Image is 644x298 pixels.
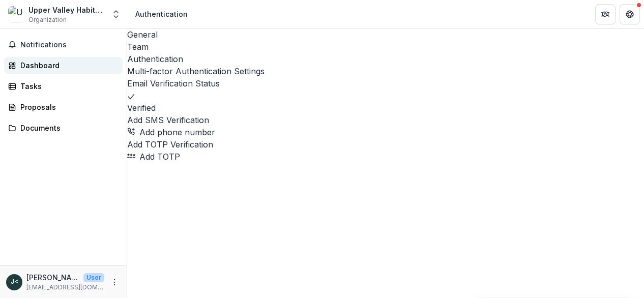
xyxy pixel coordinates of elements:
[127,114,644,126] p: Add SMS Verification
[20,102,114,112] div: Proposals
[26,283,104,292] p: [EMAIL_ADDRESS][DOMAIN_NAME]
[20,60,114,71] div: Dashboard
[620,4,640,24] button: Get Help
[28,5,105,15] div: Upper Valley Habitat for Humanity
[108,276,121,288] button: More
[127,53,644,65] a: Authentication
[127,126,215,138] button: Add phone number
[4,37,123,53] button: Notifications
[127,28,644,41] a: General
[4,78,123,95] a: Tasks
[595,4,616,24] button: Partners
[127,138,644,151] p: Add TOTP Verification
[127,77,644,90] p: Email Verification Status
[127,151,180,163] button: Add TOTP
[20,81,114,92] div: Tasks
[135,9,188,19] div: Authentication
[20,41,119,49] span: Notifications
[109,4,123,24] button: Open entity switcher
[20,123,114,133] div: Documents
[4,120,123,136] a: Documents
[127,41,644,53] a: Team
[8,6,24,22] img: Upper Valley Habitat for Humanity
[4,99,123,115] a: Proposals
[26,272,79,283] p: [PERSON_NAME] <[EMAIL_ADDRESS][DOMAIN_NAME]>
[127,102,644,114] p: Verified
[11,279,18,285] div: Joe Denny <info@uvhabitat.org>
[83,273,104,282] p: User
[131,7,192,21] nav: breadcrumb
[127,65,644,77] h1: Multi-factor Authentication Settings
[4,57,123,74] a: Dashboard
[28,15,67,24] span: Organization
